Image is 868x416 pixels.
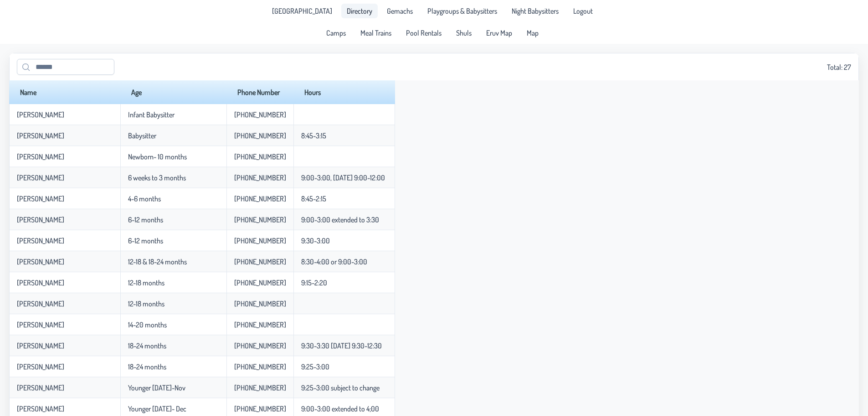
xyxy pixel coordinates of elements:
p-celleditor: [PERSON_NAME] [17,152,64,161]
p-celleditor: [PERSON_NAME] [17,236,64,245]
p-celleditor: 12-18 months [128,299,164,308]
p-celleditor: [PERSON_NAME] [17,257,64,266]
p-celleditor: Newborn- 10 months [128,152,187,161]
p-celleditor: [PHONE_NUMBER] [234,131,286,140]
p-celleditor: [PHONE_NUMBER] [234,341,286,350]
p-celleditor: Infant Babysitter [128,110,175,119]
p-celleditor: 8:45-3:15 [301,131,326,140]
a: Playgroups & Babysitters [422,4,503,18]
p-celleditor: 9:30-3:30 [DATE] 9:30-12:30 [301,341,382,350]
a: Camps [321,26,351,40]
p-celleditor: [PHONE_NUMBER] [234,110,286,119]
p-celleditor: [PERSON_NAME] [17,194,64,203]
span: Map [527,29,539,37]
span: Directory [347,7,372,15]
p-celleditor: [PHONE_NUMBER] [234,152,286,161]
th: Hours [293,80,395,104]
p-celleditor: [PERSON_NAME] [17,341,64,350]
a: Directory [341,4,378,18]
a: Gemachs [381,4,418,18]
p-celleditor: [PHONE_NUMBER] [234,404,286,413]
a: Map [521,26,544,40]
p-celleditor: 9:25-3:00 [301,362,329,371]
a: [GEOGRAPHIC_DATA] [267,4,338,18]
span: Pool Rentals [406,29,442,37]
p-celleditor: [PERSON_NAME] [17,131,64,140]
p-celleditor: [PERSON_NAME] [17,110,64,119]
p-celleditor: 9:00-3:00, [DATE] 9:00-12:00 [301,173,385,182]
th: Name [9,80,120,104]
span: [GEOGRAPHIC_DATA] [272,7,332,15]
p-celleditor: [PERSON_NAME] [17,278,64,287]
li: Pine Lake Park [267,4,338,18]
span: Eruv Map [486,29,512,37]
a: Pool Rentals [401,26,447,40]
p-celleditor: [PHONE_NUMBER] [234,194,286,203]
p-celleditor: 9:00-3:00 extended to 4;00 [301,404,379,413]
p-celleditor: 8:45-2:15 [301,194,326,203]
span: Meal Trains [360,29,391,37]
p-celleditor: 14-20 months [128,320,167,329]
p-celleditor: 9:00-3:00 extended to 3:30 [301,215,379,224]
p-celleditor: [PERSON_NAME] [17,362,64,371]
p-celleditor: 8:30-4:00 or 9:00-3:00 [301,257,367,266]
p-celleditor: 9:25-3:00 subject to change [301,383,380,392]
span: Shuls [456,29,472,37]
p-celleditor: 6 weeks to 3 months [128,173,186,182]
p-celleditor: [PHONE_NUMBER] [234,215,286,224]
span: Camps [326,29,346,37]
a: Shuls [451,26,477,40]
p-celleditor: [PERSON_NAME] [17,383,64,392]
p-celleditor: [PERSON_NAME] [17,173,64,182]
p-celleditor: 18-24 months [128,362,166,371]
p-celleditor: 4-6 months [128,194,161,203]
th: Age [120,80,226,104]
p-celleditor: [PHONE_NUMBER] [234,278,286,287]
p-celleditor: Babysitter [128,131,156,140]
p-celleditor: [PERSON_NAME] [17,299,64,308]
p-celleditor: Younger [DATE]-Nov [128,383,185,392]
p-celleditor: [PHONE_NUMBER] [234,362,286,371]
span: Logout [573,7,593,15]
p-celleditor: [PHONE_NUMBER] [234,383,286,392]
p-celleditor: [PHONE_NUMBER] [234,236,286,245]
li: Logout [568,4,598,18]
span: Gemachs [387,7,413,15]
a: Eruv Map [481,26,518,40]
p-celleditor: [PERSON_NAME] [17,404,64,413]
p-celleditor: [PERSON_NAME] [17,320,64,329]
p-celleditor: 6-12 months [128,215,163,224]
span: Playgroups & Babysitters [427,7,497,15]
p-celleditor: 18-24 months [128,341,166,350]
p-celleditor: 6-12 months [128,236,163,245]
a: Meal Trains [355,26,397,40]
p-celleditor: [PHONE_NUMBER] [234,173,286,182]
span: Night Babysitters [512,7,559,15]
th: Phone Number [226,80,293,104]
p-celleditor: [PHONE_NUMBER] [234,257,286,266]
p-celleditor: [PHONE_NUMBER] [234,320,286,329]
p-celleditor: 9:30-3:00 [301,236,330,245]
p-celleditor: 9:15-2:20 [301,278,327,287]
p-celleditor: [PHONE_NUMBER] [234,299,286,308]
p-celleditor: 12-18 months [128,278,164,287]
p-celleditor: Younger [DATE]- Dec [128,404,186,413]
p-celleditor: 12-18 & 18-24 months [128,257,187,266]
a: Night Babysitters [506,4,564,18]
p-celleditor: [PERSON_NAME] [17,215,64,224]
div: Total: 27 [17,59,851,75]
